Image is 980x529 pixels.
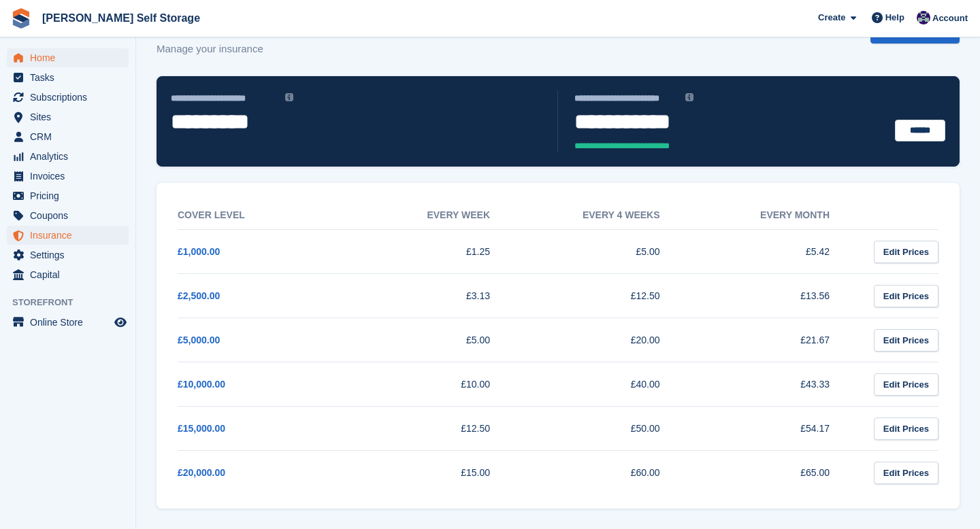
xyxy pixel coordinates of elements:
[687,274,857,318] td: £13.56
[932,12,968,25] span: Account
[7,88,129,107] a: menu
[30,226,112,245] span: Insurance
[874,329,938,352] a: Edit Prices
[30,206,112,225] span: Coupons
[30,265,112,284] span: Capital
[7,313,129,332] a: menu
[285,93,293,101] img: icon-info-grey-7440780725fd019a000dd9b08b2336e03edf1995a4989e88bcd33f0948082b44.svg
[685,93,693,101] img: icon-info-grey-7440780725fd019a000dd9b08b2336e03edf1995a4989e88bcd33f0948082b44.svg
[348,318,518,362] td: £5.00
[30,107,112,126] span: Sites
[178,379,225,390] a: £10,000.00
[517,274,687,318] td: £12.50
[7,265,129,284] a: menu
[30,48,112,67] span: Home
[30,245,112,264] span: Settings
[30,68,112,87] span: Tasks
[178,423,225,434] a: £15,000.00
[30,186,112,205] span: Pricing
[687,407,857,451] td: £54.17
[348,230,518,274] td: £1.25
[917,11,930,24] img: Matthew Jones
[7,226,129,245] a: menu
[7,68,129,87] a: menu
[7,48,129,67] a: menu
[7,206,129,225] a: menu
[874,462,938,484] a: Edit Prices
[7,167,129,186] a: menu
[37,7,206,29] a: [PERSON_NAME] Self Storage
[687,230,857,274] td: £5.42
[687,201,857,230] th: Every month
[348,201,518,230] th: Every week
[517,451,687,495] td: £60.00
[687,362,857,407] td: £43.33
[178,335,220,345] a: £5,000.00
[874,241,938,263] a: Edit Prices
[112,314,129,330] a: Preview store
[348,451,518,495] td: £15.00
[30,127,112,146] span: CRM
[178,290,220,301] a: £2,500.00
[348,274,518,318] td: £3.13
[874,285,938,307] a: Edit Prices
[687,318,857,362] td: £21.67
[178,467,225,478] a: £20,000.00
[348,362,518,407] td: £10.00
[517,362,687,407] td: £40.00
[30,147,112,166] span: Analytics
[30,167,112,186] span: Invoices
[12,296,135,309] span: Storefront
[157,41,263,57] p: Manage your insurance
[7,245,129,264] a: menu
[30,313,112,332] span: Online Store
[7,127,129,146] a: menu
[687,451,857,495] td: £65.00
[517,407,687,451] td: £50.00
[874,373,938,396] a: Edit Prices
[885,11,904,24] span: Help
[874,417,938,440] a: Edit Prices
[178,246,220,257] a: £1,000.00
[7,147,129,166] a: menu
[517,230,687,274] td: £5.00
[517,318,687,362] td: £20.00
[178,201,348,230] th: Cover Level
[818,11,845,24] span: Create
[7,186,129,205] a: menu
[7,107,129,126] a: menu
[348,407,518,451] td: £12.50
[30,88,112,107] span: Subscriptions
[517,201,687,230] th: Every 4 weeks
[11,8,31,29] img: stora-icon-8386f47178a22dfd0bd8f6a31ec36ba5ce8667c1dd55bd0f319d3a0aa187defe.svg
